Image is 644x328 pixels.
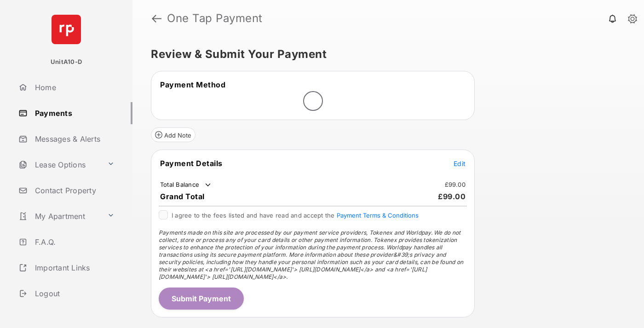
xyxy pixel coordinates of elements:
button: I agree to the fees listed and have read and accept the [337,212,419,219]
a: Messages & Alerts [15,128,132,150]
span: Edit [454,160,466,167]
button: Edit [454,159,466,168]
span: £99.00 [438,192,466,201]
td: £99.00 [444,180,466,189]
td: Total Balance [160,180,213,190]
a: Important Links [15,257,118,279]
a: Payments [15,102,132,124]
p: UnitA10-D [51,58,82,67]
span: Payment Method [160,80,225,89]
a: Contact Property [15,179,132,201]
a: My Apartment [15,205,103,227]
h5: Review & Submit Your Payment [151,49,618,60]
span: I agree to the fees listed and have read and accept the [172,212,419,219]
span: Payments made on this site are processed by our payment service providers, Tokenex and Worldpay. ... [159,229,463,280]
a: Home [15,76,132,98]
a: Logout [15,282,132,305]
span: Payment Details [160,159,223,168]
a: Lease Options [15,154,103,176]
strong: One Tap Payment [167,13,263,24]
img: svg+xml;base64,PHN2ZyB4bWxucz0iaHR0cDovL3d3dy53My5vcmcvMjAwMC9zdmciIHdpZHRoPSI2NCIgaGVpZ2h0PSI2NC... [52,15,81,44]
button: Submit Payment [159,288,244,310]
a: F.A.Q. [15,231,132,253]
button: Add Note [151,127,195,142]
span: Grand Total [160,192,205,201]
